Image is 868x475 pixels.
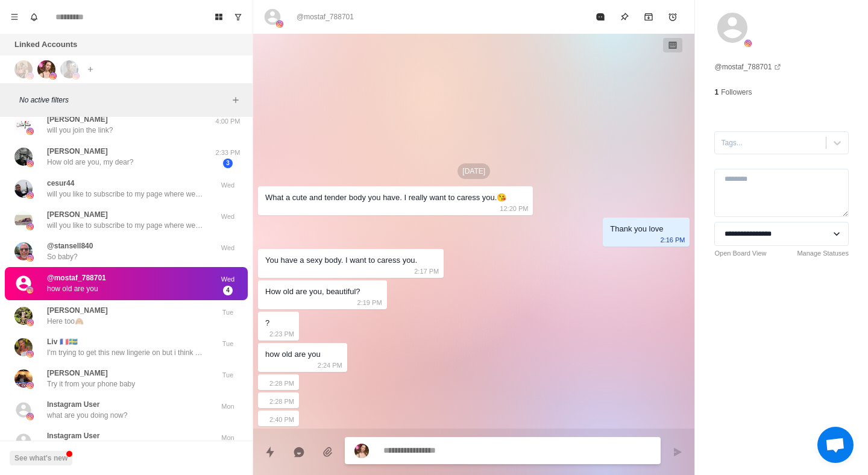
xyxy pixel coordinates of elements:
[213,433,243,443] p: Mon
[213,116,243,127] p: 4:00 PM
[610,222,663,236] div: Thank you love
[357,296,382,309] p: 2:19 PM
[14,148,33,166] img: picture
[318,359,342,372] p: 2:24 PM
[14,211,33,229] img: picture
[258,440,282,464] button: Quick replies
[297,11,354,22] p: @mostaf_788701
[588,5,612,29] button: Mark as read
[27,128,34,135] img: picture
[47,430,99,441] p: Instagram User
[83,62,98,77] button: Add account
[47,178,74,189] p: cesur44
[797,248,849,259] a: Manage Statuses
[47,220,204,231] p: will you like to subscribe to my page where we can get so personal and i can show you everything ...
[27,192,34,199] img: picture
[47,283,98,294] p: how old are you
[661,233,685,247] p: 2:16 PM
[213,370,243,380] p: Tue
[223,159,233,168] span: 3
[213,401,243,412] p: Mon
[47,114,108,125] p: [PERSON_NAME]
[721,87,752,98] p: Followers
[14,180,33,198] img: picture
[228,93,243,107] button: Add filters
[47,125,113,136] p: will you join the link?
[354,444,369,458] img: picture
[213,148,243,158] p: 2:33 PM
[213,212,243,222] p: Wed
[27,72,34,80] img: picture
[47,347,204,358] p: I'm trying to get this new lingerie on but i think my ass a little bit fatter than i thought
[287,440,311,464] button: Reply with AI
[14,242,33,260] img: picture
[500,202,528,215] p: 12:20 PM
[213,339,243,349] p: Tue
[14,370,33,388] img: picture
[47,316,84,327] p: Here too🙈
[27,286,34,294] img: picture
[269,395,294,408] p: 2:28 PM
[458,163,490,179] p: [DATE]
[213,243,243,253] p: Wed
[213,307,243,318] p: Tue
[37,60,55,78] img: picture
[19,95,228,105] p: No active filters
[817,427,854,463] div: Open chat
[265,285,360,298] div: How old are you, beautiful?
[27,382,34,389] img: picture
[276,20,283,28] img: picture
[209,7,228,27] button: Board View
[47,379,135,389] p: Try it from your phone baby
[269,413,294,426] p: 2:40 PM
[14,39,77,51] p: Linked Accounts
[27,319,34,326] img: picture
[213,180,243,190] p: Wed
[265,348,321,361] div: how old are you
[60,60,78,78] img: picture
[744,40,752,47] img: picture
[47,305,108,316] p: [PERSON_NAME]
[637,5,661,29] button: Archive
[49,72,57,80] img: picture
[47,241,93,251] p: @stansell840
[47,399,99,410] p: Instagram User
[27,254,34,262] img: picture
[72,72,80,80] img: picture
[223,286,233,295] span: 4
[27,350,34,357] img: picture
[47,157,133,168] p: How old are you, my dear?
[47,368,108,379] p: [PERSON_NAME]
[265,254,417,267] div: You have a sexy body. I want to caress you.
[47,272,106,283] p: @mostaf_788701
[47,146,108,157] p: [PERSON_NAME]
[5,7,24,27] button: Menu
[269,377,294,390] p: 2:28 PM
[27,223,34,230] img: picture
[714,248,766,259] a: Open Board View
[14,338,33,356] img: picture
[269,327,294,341] p: 2:23 PM
[27,413,34,420] img: picture
[47,251,78,262] p: So baby?
[10,451,72,465] button: See what's new
[316,440,340,464] button: Add media
[228,7,248,27] button: Show unread conversations
[47,189,204,200] p: will you like to subscribe to my page where we can get so personal and i can show you everything ...
[714,87,719,98] p: 1
[14,116,33,134] img: picture
[661,5,685,29] button: Add reminder
[714,61,781,72] a: @mostaf_788701
[665,440,690,464] button: Send message
[24,7,43,27] button: Notifications
[47,336,78,347] p: Liv 🇫🇷🇸🇪
[47,209,108,220] p: [PERSON_NAME]
[265,316,269,330] div: ?
[14,307,33,325] img: picture
[27,160,34,167] img: picture
[47,410,127,421] p: what are you doing now?
[213,274,243,285] p: Wed
[612,5,637,29] button: Pin
[265,191,506,204] div: What a cute and tender body you have. I really want to caress you.😘
[14,60,33,78] img: picture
